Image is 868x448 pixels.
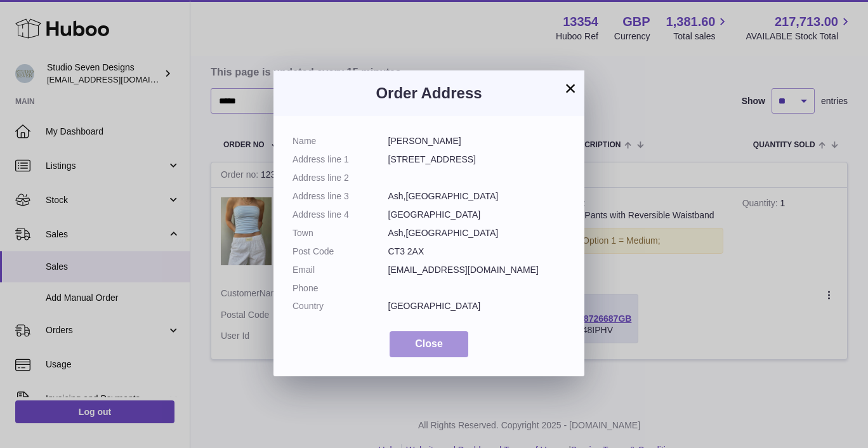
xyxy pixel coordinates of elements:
dt: Address line 2 [293,172,388,184]
dd: Ash,[GEOGRAPHIC_DATA] [388,190,566,202]
dt: Address line 1 [293,154,388,166]
dt: Post Code [293,246,388,258]
dd: [EMAIL_ADDRESS][DOMAIN_NAME] [388,264,566,276]
dt: Country [293,300,388,312]
dt: Address line 3 [293,190,388,202]
button: Close [390,331,468,357]
span: Close [415,338,443,349]
dd: [PERSON_NAME] [388,135,566,147]
h3: Order Address [293,83,565,103]
dd: [GEOGRAPHIC_DATA] [388,300,566,312]
dt: Name [293,135,388,147]
dt: Town [293,227,388,239]
dd: Ash,[GEOGRAPHIC_DATA] [388,227,566,239]
button: × [563,81,578,96]
dd: CT3 2AX [388,246,566,258]
dd: [STREET_ADDRESS] [388,154,566,166]
dd: [GEOGRAPHIC_DATA] [388,209,566,221]
dt: Phone [293,282,388,294]
dt: Email [293,264,388,276]
dt: Address line 4 [293,209,388,221]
